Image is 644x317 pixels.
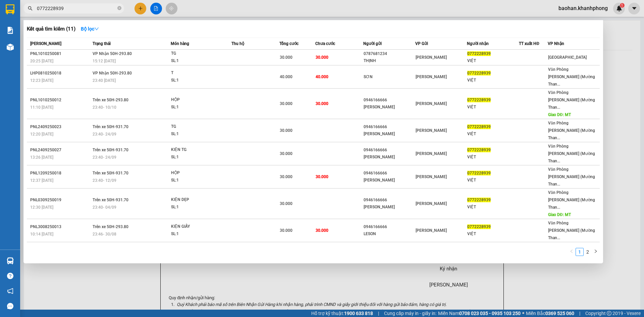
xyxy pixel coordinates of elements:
[117,6,121,10] span: close-circle
[6,4,14,14] img: logo-vxr
[30,170,91,177] div: PNL1209250018
[364,177,415,184] div: [PERSON_NAME]
[467,224,491,229] span: 0772228939
[37,5,116,12] input: Tìm tên, số ĐT hoặc mã đơn
[171,146,221,154] div: KIỆN TG
[171,130,221,138] div: SL: 1
[117,5,121,12] span: close-circle
[56,32,92,40] li: (c) 2017
[7,273,13,279] span: question-circle
[364,50,415,57] div: 0787681234
[171,223,221,230] div: KIỆN GIẤY
[73,8,89,24] img: logo.jpg
[364,123,415,130] div: 0946166666
[316,228,328,233] span: 30.000
[93,178,116,183] span: 23:40 - 12/09
[56,25,92,31] b: [DOMAIN_NAME]
[316,174,328,179] span: 30.000
[43,10,64,53] b: BIÊN NHẬN GỬI HÀNG
[30,41,61,46] span: [PERSON_NAME]
[171,196,221,204] div: KIỆN DẸP
[280,128,292,133] span: 30.000
[416,74,447,79] span: [PERSON_NAME]
[280,151,292,156] span: 30.000
[7,27,14,34] img: solution-icon
[467,57,519,64] div: VIỆT
[280,74,292,79] span: 40.000
[30,155,53,160] span: 13:26 [DATE]
[364,57,415,64] div: THỊNH
[171,77,221,84] div: SL: 1
[7,257,14,264] img: warehouse-icon
[30,223,91,230] div: PNL3008250013
[93,232,116,236] span: 23:46 - 30/08
[548,221,595,240] span: Văn Phòng [PERSON_NAME] (Mường Than...
[416,128,447,133] span: [PERSON_NAME]
[280,228,292,233] span: 30.000
[467,198,491,202] span: 0772228939
[280,101,292,106] span: 30.000
[315,41,335,46] span: Chưa cước
[280,174,292,179] span: 30.000
[171,69,221,77] div: T
[548,121,595,140] span: Văn Phòng [PERSON_NAME] (Mường Than...
[416,101,447,106] span: [PERSON_NAME]
[27,25,75,33] h3: Kết quả tìm kiếm ( 11 )
[93,155,116,160] span: 23:40 - 24/09
[467,154,519,161] div: VIỆT
[30,205,53,210] span: 12:30 [DATE]
[7,44,14,51] img: warehouse-icon
[548,144,595,163] span: Văn Phòng [PERSON_NAME] (Mường Than...
[592,248,600,256] li: Next Page
[30,50,91,57] div: PNL1010250081
[467,98,491,102] span: 0772228939
[171,41,189,46] span: Món hàng
[30,59,53,63] span: 20:25 [DATE]
[364,170,415,177] div: 0946166666
[279,41,299,46] span: Tổng cước
[467,51,491,56] span: 0772228939
[93,124,128,129] span: Trên xe 50H-931.70
[231,41,244,46] span: Thu hộ
[364,223,415,230] div: 0946166666
[548,55,587,60] span: [GEOGRAPHIC_DATA]
[93,78,116,83] span: 23:40 [DATE]
[467,71,491,75] span: 0772228939
[364,230,415,237] div: LESON
[467,104,519,111] div: VIỆT
[93,98,128,102] span: Trên xe 50H-293.80
[280,201,292,206] span: 30.000
[93,148,128,152] span: Trên xe 50H-931.70
[316,74,328,79] span: 40.000
[584,248,591,256] a: 2
[30,123,91,130] div: PNL2409250023
[171,96,221,104] div: HỘP
[93,132,116,137] span: 23:40 - 24/09
[364,154,415,161] div: [PERSON_NAME]
[467,230,519,237] div: VIỆT
[467,148,491,152] span: 0772228939
[467,41,489,46] span: Người nhận
[30,197,91,204] div: PNL0309250019
[548,67,595,87] span: Văn Phòng [PERSON_NAME] (Mường Than...
[28,6,33,11] span: search
[93,51,132,56] span: VP Nhận 50H-293.80
[467,77,519,84] div: VIỆT
[171,57,221,65] div: SL: 1
[576,248,584,256] li: 1
[519,41,539,46] span: TT xuất HĐ
[415,41,428,46] span: VP Gửi
[416,201,447,206] span: [PERSON_NAME]
[576,248,583,256] a: 1
[93,41,111,46] span: Trạng thái
[8,43,38,75] b: [PERSON_NAME]
[30,147,91,154] div: PNL2409250027
[548,90,595,110] span: Văn Phòng [PERSON_NAME] (Mường Than...
[7,303,13,309] span: message
[81,26,99,32] strong: Bộ lọc
[548,112,571,117] span: Giao DĐ: MT
[280,55,292,60] span: 30.000
[93,224,128,229] span: Trên xe 50H-293.80
[171,50,221,57] div: TG
[8,8,42,42] img: logo.jpg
